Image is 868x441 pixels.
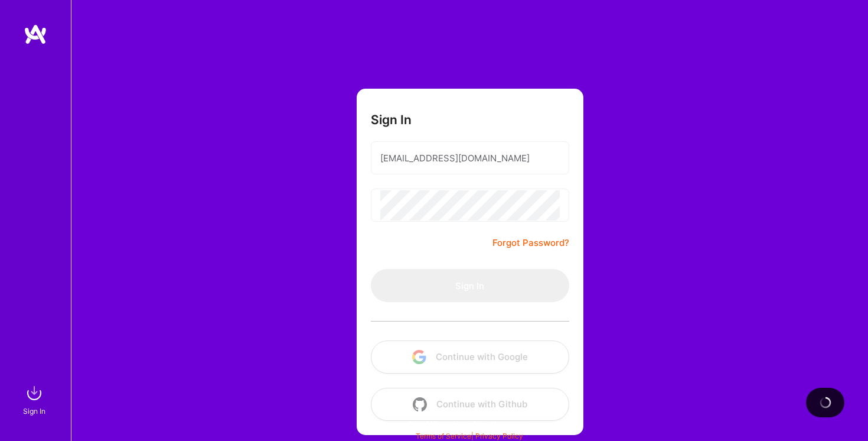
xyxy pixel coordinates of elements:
h3: Sign In [371,112,412,127]
a: sign inSign In [25,381,46,417]
input: Email... [380,143,560,173]
img: icon [412,350,426,364]
button: Continue with Github [371,388,569,421]
a: Privacy Policy [475,432,523,440]
div: © 2025 ATeams Inc., All rights reserved. [71,408,868,438]
a: Forgot Password? [492,236,569,250]
button: Continue with Google [371,341,569,374]
a: Terms of Service [416,432,471,440]
div: Sign In [23,405,45,417]
img: sign in [22,381,46,405]
button: Sign In [371,269,569,302]
img: logo [24,24,47,45]
span: | [416,432,523,440]
img: loading [817,394,833,411]
img: icon [413,397,427,411]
